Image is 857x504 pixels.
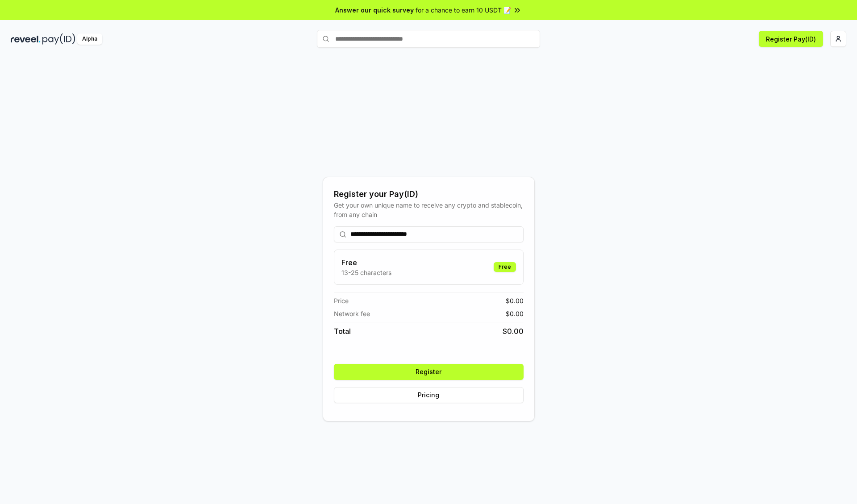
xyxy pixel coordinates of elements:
[334,326,351,337] span: Total
[506,296,524,305] span: $ 0.00
[334,188,524,200] div: Register your Pay(ID)
[42,33,75,45] img: pay_id
[334,387,524,403] button: Pricing
[11,33,41,45] img: reveel_dark
[334,309,370,318] span: Network fee
[759,31,823,47] button: Register Pay(ID)
[334,200,524,219] div: Get your own unique name to receive any crypto and stablecoin, from any chain
[335,5,414,15] span: Answer our quick survey
[77,33,102,45] div: Alpha
[506,309,524,318] span: $ 0.00
[503,326,524,337] span: $ 0.00
[334,296,349,305] span: Price
[494,262,516,272] div: Free
[341,257,391,268] h3: Free
[341,268,391,277] p: 13-25 characters
[416,5,511,15] span: for a chance to earn 10 USDT 📝
[334,364,524,380] button: Register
